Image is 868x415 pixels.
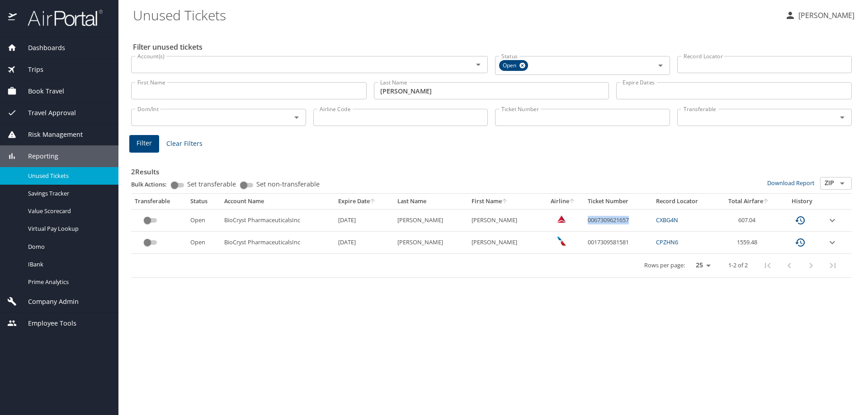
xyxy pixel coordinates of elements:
[370,199,376,205] button: sort
[8,9,18,27] img: icon-airportal.png
[584,194,652,209] th: Ticket Number
[129,135,159,153] button: Filter
[836,177,849,190] button: Open
[644,262,685,268] p: Rows per page:
[131,180,174,188] p: Bulk Actions:
[499,60,528,71] div: Open
[17,297,79,307] span: Company Admin
[689,259,714,272] select: rows per page
[221,194,335,209] th: Account Name
[17,86,64,96] span: Book Travel
[28,278,108,286] span: Prime Analytics
[781,7,858,23] button: [PERSON_NAME]
[717,194,780,209] th: Total Airfare
[133,40,854,54] h2: Filter unused tickets
[163,135,206,152] button: Clear Filters
[472,58,485,71] button: Open
[187,181,236,187] span: Set transferable
[717,232,780,254] td: 1559.48
[827,215,838,226] button: expand row
[28,207,108,215] span: Value Scorecard
[656,216,678,224] a: CXBG4N
[767,179,815,187] a: Download Report
[17,130,83,140] span: Risk Management
[17,65,43,75] span: Trips
[781,194,823,209] th: History
[652,194,717,209] th: Record Locator
[796,10,854,21] p: [PERSON_NAME]
[656,238,678,246] a: CPZHN6
[221,209,335,231] td: BioCryst PharmaceuticalsInc
[584,232,652,254] td: 0017309581581
[394,194,468,209] th: Last Name
[827,237,838,248] button: expand row
[187,209,221,231] td: Open
[131,161,852,177] h3: 2 Results
[468,194,542,209] th: First Name
[137,138,152,149] span: Filter
[18,9,103,27] img: airportal-logo.png
[256,181,320,187] span: Set non-transferable
[728,262,748,268] p: 1-2 of 2
[557,237,566,246] img: American Airlines
[133,1,778,29] h1: Unused Tickets
[17,151,58,161] span: Reporting
[542,194,584,209] th: Airline
[654,59,667,72] button: Open
[335,194,394,209] th: Expire Date
[131,194,852,278] table: custom pagination table
[502,199,508,205] button: sort
[166,138,203,149] span: Clear Filters
[763,199,769,205] button: sort
[569,199,576,205] button: sort
[28,242,108,251] span: Domo
[557,214,566,224] img: VxQ0i4AAAAASUVORK5CYII=
[28,189,108,198] span: Savings Tracker
[836,111,849,124] button: Open
[584,209,652,231] td: 0067309621657
[468,232,542,254] td: [PERSON_NAME]
[394,209,468,231] td: [PERSON_NAME]
[468,209,542,231] td: [PERSON_NAME]
[290,111,303,124] button: Open
[335,209,394,231] td: [DATE]
[135,197,183,205] div: Transferable
[28,224,108,233] span: Virtual Pay Lookup
[17,43,65,53] span: Dashboards
[499,61,522,70] span: Open
[187,232,221,254] td: Open
[17,318,76,328] span: Employee Tools
[221,232,335,254] td: BioCryst PharmaceuticalsInc
[717,209,780,231] td: 607.04
[28,172,108,180] span: Unused Tickets
[28,260,108,269] span: IBank
[17,108,76,118] span: Travel Approval
[335,232,394,254] td: [DATE]
[394,232,468,254] td: [PERSON_NAME]
[187,194,221,209] th: Status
